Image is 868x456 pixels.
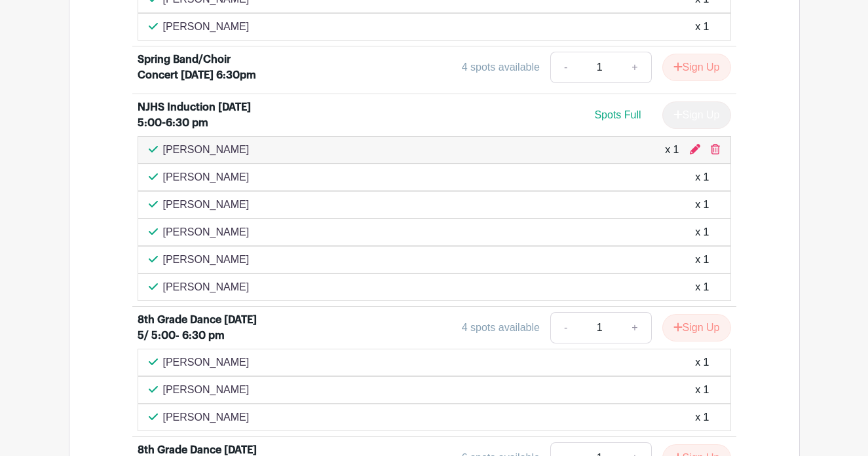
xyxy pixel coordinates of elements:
[163,169,250,185] p: [PERSON_NAME]
[695,355,709,370] div: x 1
[163,410,250,425] p: [PERSON_NAME]
[662,54,731,81] button: Sign Up
[163,382,250,398] p: [PERSON_NAME]
[695,19,709,35] div: x 1
[695,410,709,425] div: x 1
[163,142,250,158] p: [PERSON_NAME]
[618,52,651,83] a: +
[618,312,651,343] a: +
[550,312,580,343] a: -
[163,19,250,35] p: [PERSON_NAME]
[695,279,709,295] div: x 1
[163,224,250,240] p: [PERSON_NAME]
[695,197,709,213] div: x 1
[662,314,731,342] button: Sign Up
[163,252,250,268] p: [PERSON_NAME]
[550,52,580,83] a: -
[695,224,709,240] div: x 1
[163,279,250,295] p: [PERSON_NAME]
[138,52,271,83] div: Spring Band/Choir Concert [DATE] 6:30pm
[163,197,250,213] p: [PERSON_NAME]
[462,320,540,336] div: 4 spots available
[594,109,641,120] span: Spots Full
[462,60,540,75] div: 4 spots available
[138,312,271,343] div: 8th Grade Dance [DATE] 5/ 5:00- 6:30 pm
[695,252,709,268] div: x 1
[695,169,709,185] div: x 1
[695,382,709,398] div: x 1
[163,355,250,370] p: [PERSON_NAME]
[665,142,679,158] div: x 1
[138,99,271,131] div: NJHS Induction [DATE] 5:00-6:30 pm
